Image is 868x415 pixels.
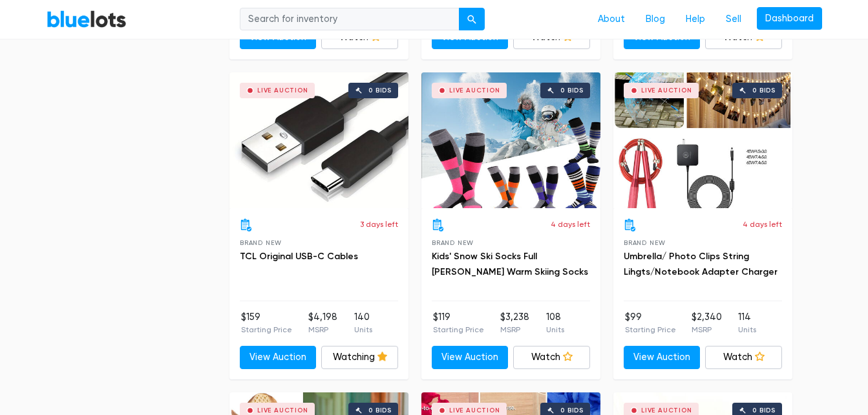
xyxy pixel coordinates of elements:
[560,407,584,414] div: 0 bids
[449,407,500,414] div: Live Auction
[705,346,782,369] a: Watch
[241,324,292,335] p: Starting Price
[432,239,474,246] span: Brand New
[738,310,756,336] li: 114
[715,7,752,32] a: Sell
[308,310,337,336] li: $4,198
[624,239,666,246] span: Brand New
[757,7,822,30] a: Dashboard
[675,7,715,32] a: Help
[433,324,484,335] p: Starting Price
[229,72,408,208] a: Live Auction 0 bids
[743,218,782,230] p: 4 days left
[625,310,676,336] li: $99
[257,87,308,94] div: Live Auction
[752,87,776,94] div: 0 bids
[551,218,590,230] p: 4 days left
[360,218,398,230] p: 3 days left
[257,407,308,414] div: Live Auction
[641,87,692,94] div: Live Auction
[500,310,529,336] li: $3,238
[513,346,590,369] a: Watch
[433,310,484,336] li: $119
[624,251,778,277] a: Umbrella/ Photo Clips String Lihgts/Notebook Adapter Charger
[432,251,588,277] a: Kids' Snow Ski Socks Full [PERSON_NAME] Warm Skiing Socks
[354,310,372,336] li: 140
[692,324,722,335] p: MSRP
[449,87,500,94] div: Live Auction
[240,251,358,262] a: TCL Original USB-C Cables
[241,310,292,336] li: $159
[240,8,460,31] input: Search for inventory
[625,324,676,335] p: Starting Price
[692,310,722,336] li: $2,340
[546,324,564,335] p: Units
[635,7,675,32] a: Blog
[421,72,600,208] a: Live Auction 0 bids
[240,346,317,369] a: View Auction
[368,407,392,414] div: 0 bids
[354,324,372,335] p: Units
[308,324,337,335] p: MSRP
[47,10,127,28] a: BlueLots
[587,7,635,32] a: About
[432,346,509,369] a: View Auction
[240,239,282,246] span: Brand New
[500,324,529,335] p: MSRP
[546,310,564,336] li: 108
[613,72,792,208] a: Live Auction 0 bids
[641,407,692,414] div: Live Auction
[738,324,756,335] p: Units
[560,87,584,94] div: 0 bids
[321,346,398,369] a: Watching
[624,346,701,369] a: View Auction
[752,407,776,414] div: 0 bids
[368,87,392,94] div: 0 bids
